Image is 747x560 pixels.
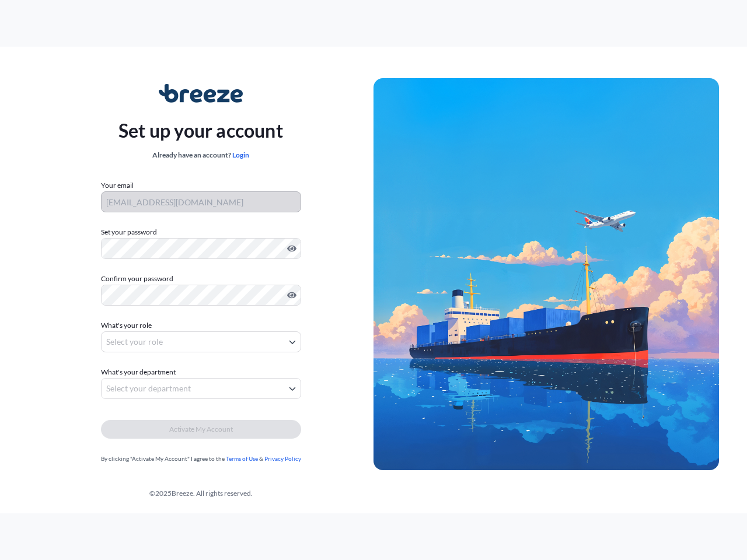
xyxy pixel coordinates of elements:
[118,149,283,161] div: Already have an account?
[118,117,283,145] p: Set up your account
[287,290,296,300] button: Show password
[226,455,258,462] a: Terms of Use
[159,84,243,103] img: Breeze
[101,453,301,464] div: By clicking "Activate My Account" I agree to the &
[169,423,233,435] span: Activate My Account
[101,273,301,285] label: Confirm your password
[101,331,301,352] button: Select your role
[101,180,134,191] label: Your email
[101,420,301,439] button: Activate My Account
[106,336,163,348] span: Select your role
[101,366,176,378] span: What's your department
[287,244,296,253] button: Show password
[28,488,373,499] div: © 2025 Breeze. All rights reserved.
[101,191,301,212] input: Your email address
[101,320,152,331] span: What's your role
[106,383,191,394] span: Select your department
[101,226,301,238] label: Set your password
[264,455,301,462] a: Privacy Policy
[373,78,719,471] img: Ship illustration
[232,150,249,159] a: Login
[101,378,301,399] button: Select your department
